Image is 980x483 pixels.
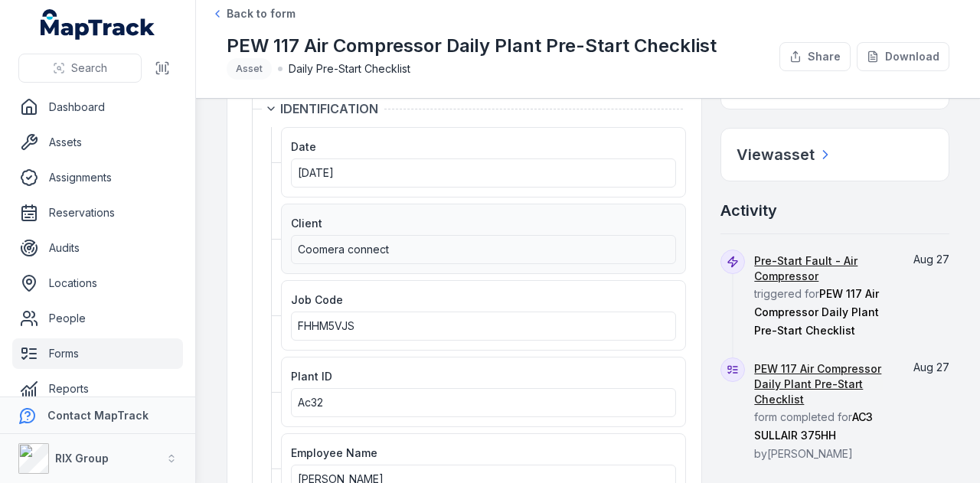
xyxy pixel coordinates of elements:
[298,166,334,179] span: [DATE]
[754,362,891,460] span: form completed for by [PERSON_NAME]
[12,303,183,334] a: People
[47,409,149,422] strong: Contact MapTrack
[754,254,891,337] span: triggered for
[12,162,183,193] a: Assignments
[227,6,296,21] span: Back to form
[857,42,949,71] button: Download
[41,9,155,40] a: MapTrack
[211,6,296,21] a: Back to form
[298,319,354,332] span: FHHM5VJS
[12,197,183,228] a: Reservations
[913,361,949,374] span: Aug 27
[289,61,410,77] span: Daily Pre-Start Checklist
[754,361,891,407] a: PEW 117 Air Compressor Daily Plant Pre-Start Checklist
[12,127,183,158] a: Assets
[291,446,377,459] span: Employee Name
[913,253,949,266] span: Aug 27
[227,58,272,80] div: Asset
[298,166,334,179] time: 27/08/2025, 12:00:00 am
[12,268,183,299] a: Locations
[280,100,378,118] span: IDENTIFICATION
[18,54,142,83] button: Search
[298,243,389,256] span: Coomera connect
[12,92,183,122] a: Dashboard
[12,338,183,369] a: Forms
[291,293,343,306] span: Job Code
[754,253,891,284] a: Pre-Start Fault - Air Compressor
[298,396,323,409] span: Ac32
[291,217,322,230] span: Client
[291,370,332,383] span: Plant ID
[12,233,183,263] a: Audits
[737,144,815,165] h2: View asset
[913,253,949,266] time: 27/08/2025, 7:04:19 am
[720,200,777,221] h2: Activity
[754,287,879,337] span: PEW 117 Air Compressor Daily Plant Pre-Start Checklist
[779,42,851,71] button: Share
[291,140,316,153] span: Date
[913,361,949,374] time: 27/08/2025, 7:04:19 am
[12,374,183,404] a: Reports
[71,60,107,76] span: Search
[227,34,717,58] h1: PEW 117 Air Compressor Daily Plant Pre-Start Checklist
[737,144,833,165] a: Viewasset
[55,452,109,465] strong: RIX Group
